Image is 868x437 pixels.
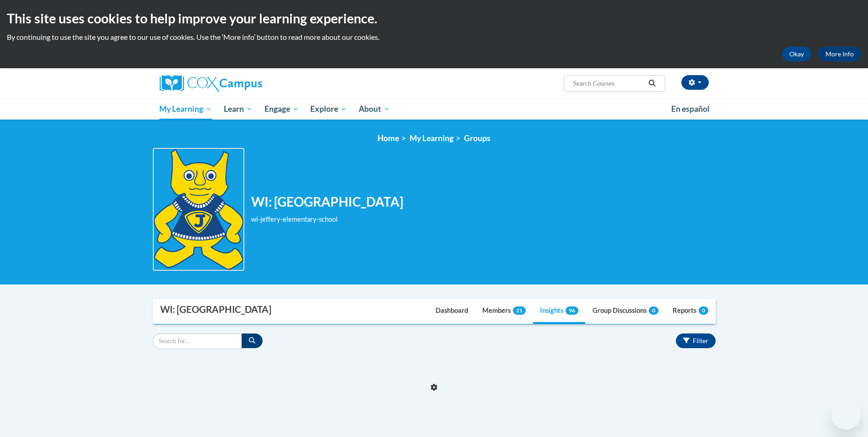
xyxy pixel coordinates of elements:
[671,104,710,114] span: En español
[681,75,709,90] button: Account Settings
[513,306,526,315] span: 21
[242,333,263,348] button: Search
[464,133,491,143] a: Groups
[410,133,453,143] a: My Learning
[7,32,861,42] p: By continuing to use the site you agree to our use of cookies. Use the ‘More info’ button to read...
[533,299,585,324] a: Insights96
[251,214,403,224] div: wi-jeffery-elementary-school
[699,306,708,315] span: 0
[154,98,218,120] a: My Learning
[649,306,658,315] span: 0
[429,299,475,324] a: Dashboard
[146,98,722,120] div: Main menu
[586,299,665,324] a: Group Discussions0
[224,104,253,115] span: Learn
[160,75,262,92] img: Cox Campus
[304,98,353,120] a: Explore
[159,104,212,115] span: My Learning
[359,104,390,115] span: About
[160,304,271,315] div: WI: [GEOGRAPHIC_DATA]
[666,299,715,324] a: Reports0
[251,194,403,210] h2: WI: [GEOGRAPHIC_DATA]
[572,78,645,89] input: Search Courses
[259,98,305,120] a: Engage
[566,306,578,315] span: 96
[645,78,659,89] button: Search
[676,333,716,348] button: Filter
[218,98,259,120] a: Learn
[693,337,708,344] span: Filter
[665,99,716,119] a: En español
[153,333,242,349] input: Search
[831,400,861,430] iframe: Button to launch messaging window
[264,104,299,115] span: Engage
[7,9,861,27] h2: This site uses cookies to help improve your learning experience.
[818,47,861,61] a: More Info
[782,47,811,61] button: Okay
[475,299,533,324] a: Members21
[310,104,347,115] span: Explore
[353,98,396,120] a: About
[377,133,399,143] a: Home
